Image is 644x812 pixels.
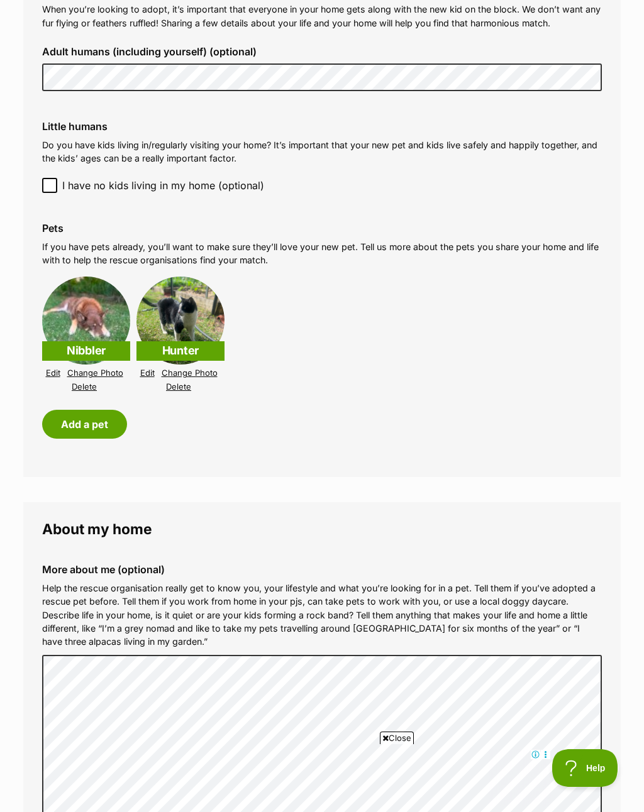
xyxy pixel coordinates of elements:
iframe: Advertisement [93,749,551,806]
p: When you’re looking to adopt, it’s important that everyone in your home gets along with the new k... [42,3,602,30]
label: Adult humans (including yourself) (optional) [42,46,602,57]
span: Close [380,732,414,744]
label: More about me (optional) [42,564,602,575]
label: Pets [42,222,602,234]
label: Little humans [42,121,602,132]
button: Add a pet [42,410,127,439]
p: If you have pets already, you’ll want to make sure they’ll love your new pet. Tell us more about ... [42,240,602,267]
iframe: Help Scout Beacon - Open [552,749,619,787]
p: Nibbler [42,341,130,361]
p: Help the rescue organisation really get to know you, your lifestyle and what you’re looking for i... [42,581,602,649]
legend: About my home [42,521,602,537]
a: Edit [46,368,60,378]
p: Hunter [136,341,225,361]
img: vl83sd7ddcz17sc15xmv.jpg [42,277,130,365]
a: Delete [72,382,97,392]
a: Change Photo [162,368,218,378]
span: I have no kids living in my home (optional) [62,178,264,193]
p: Do you have kids living in/regularly visiting your home? It’s important that your new pet and kid... [42,138,602,165]
img: Hunter [136,277,225,365]
a: Change Photo [67,368,123,378]
a: Edit [140,368,155,378]
a: Delete [166,382,191,392]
